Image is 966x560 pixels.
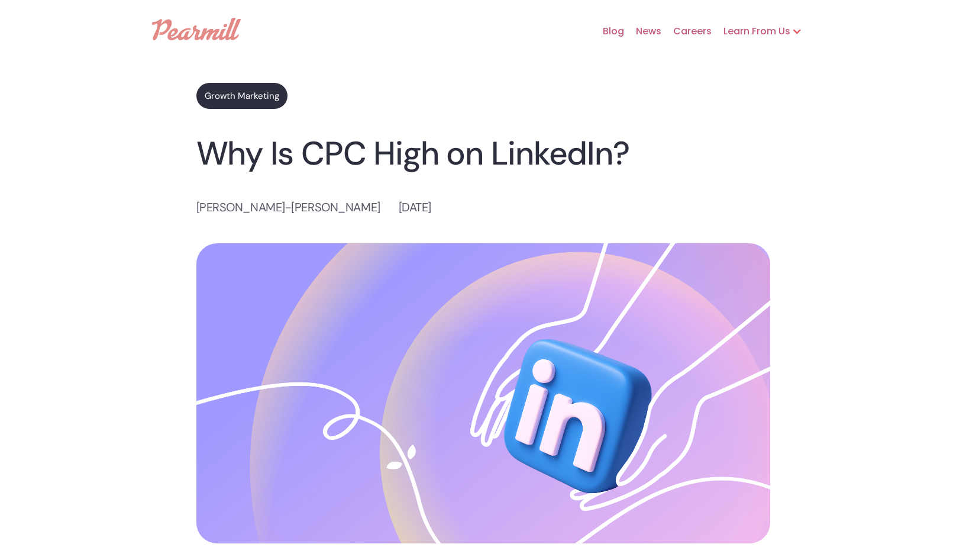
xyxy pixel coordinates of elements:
[196,83,287,109] a: Growth Marketing
[712,12,814,50] div: Learn From Us
[591,12,624,50] a: Blog
[196,198,380,217] p: [PERSON_NAME]-[PERSON_NAME]
[399,198,431,217] p: [DATE]
[712,24,790,38] div: Learn From Us
[196,136,770,172] h1: Why Is CPC High on LinkedIn?
[624,12,661,50] a: News
[661,12,712,50] a: Careers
